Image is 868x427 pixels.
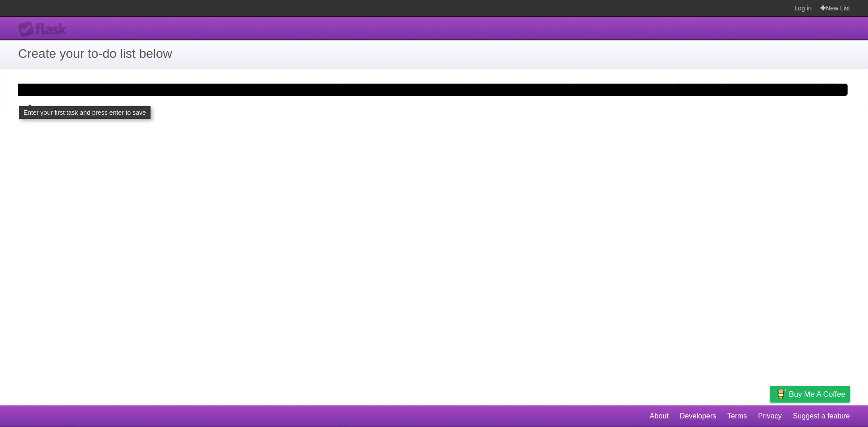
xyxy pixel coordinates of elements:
[770,386,850,403] a: Buy me a coffee
[18,21,72,38] div: Flask
[789,386,845,402] span: Buy me a coffee
[679,408,716,425] a: Developers
[774,386,787,402] img: Buy me a coffee
[727,408,747,425] a: Terms
[793,408,850,425] a: Suggest a feature
[650,408,669,425] a: About
[758,408,782,425] a: Privacy
[18,44,850,63] h1: Create your to-do list below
